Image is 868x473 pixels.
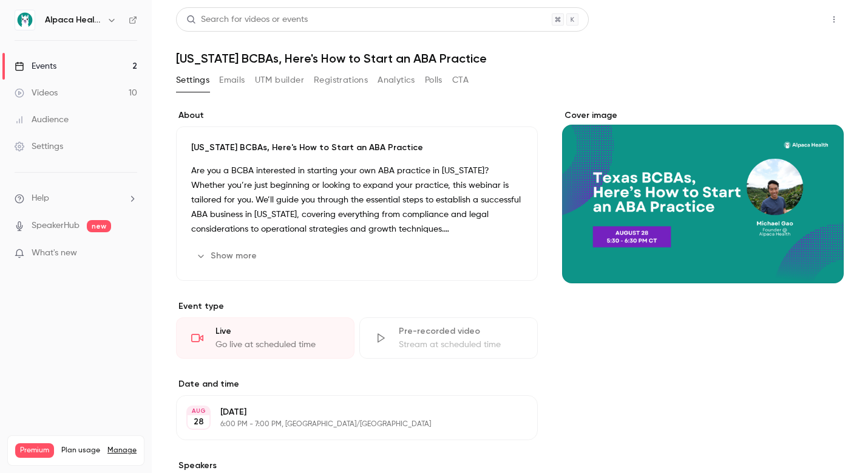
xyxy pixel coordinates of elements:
button: Settings [176,71,209,90]
div: Search for videos or events [186,13,308,26]
img: Alpaca Health [15,10,35,30]
p: / 150 [113,458,137,469]
button: cover-image [810,249,834,274]
button: CTA [452,71,469,90]
div: AUG [188,407,209,415]
button: Analytics [378,71,415,90]
div: Live [215,325,339,337]
p: 28 [194,416,204,428]
p: [US_STATE] BCBAs, Here's How to Start an ABA Practice [191,142,523,154]
section: Cover image [562,109,844,283]
button: Registrations [314,71,368,90]
button: Emails [219,71,245,90]
div: Audience [15,114,69,126]
div: Pre-recorded videoStream at scheduled time [359,317,538,359]
div: Pre-recorded video [399,325,523,337]
span: Plan usage [61,446,100,455]
p: Event type [176,300,538,312]
label: About [176,109,538,122]
div: Stream at scheduled time [399,339,523,351]
a: Manage [107,446,137,455]
div: Go live at scheduled time [215,339,339,351]
p: [DATE] [220,406,473,418]
iframe: Noticeable Trigger [123,248,137,259]
button: UTM builder [255,71,304,90]
h6: Alpaca Health [45,14,102,26]
div: LiveGo live at scheduled time [176,317,354,359]
div: Videos [15,87,58,99]
span: new [87,220,111,232]
button: Share [767,7,815,32]
li: help-dropdown-opener [15,192,137,205]
span: What's new [32,247,77,260]
a: SpeakerHub [32,219,80,232]
label: Cover image [562,109,844,122]
label: Speakers [176,460,538,472]
label: Date and time [176,378,538,390]
span: Premium [15,443,54,458]
p: Videos [15,458,38,469]
button: Show more [191,246,264,266]
span: Help [32,192,49,205]
h1: [US_STATE] BCBAs, Here's How to Start an ABA Practice [176,51,844,66]
div: Events [15,60,56,72]
button: Polls [425,71,442,90]
p: Are you a BCBA interested in starting your own ABA practice in [US_STATE]? Whether you’re just be... [191,164,523,236]
span: 15 [113,460,120,467]
p: 6:00 PM - 7:00 PM, [GEOGRAPHIC_DATA]/[GEOGRAPHIC_DATA] [220,419,473,429]
div: Settings [15,140,63,153]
